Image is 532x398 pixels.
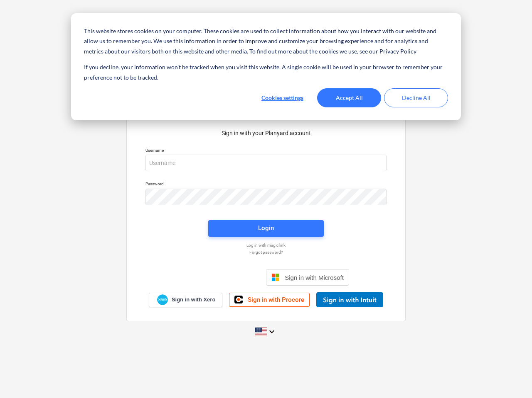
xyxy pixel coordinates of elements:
button: Decline All [384,88,448,107]
a: Forgot password? [141,250,391,255]
img: Xero logo [157,294,168,306]
button: Login [208,220,324,237]
i: keyboard_arrow_down [267,327,277,337]
span: Sign in with Microsoft [285,274,344,281]
p: Sign in with your Planyard account [145,129,387,138]
a: Sign in with Xero [149,293,223,307]
p: This website stores cookies on your computer. These cookies are used to collect information about... [84,26,448,57]
a: Log in with magic link [141,243,391,248]
p: Password [145,181,387,188]
p: If you decline, your information won’t be tracked when you visit this website. A single cookie wi... [84,62,448,83]
img: Microsoft logo [271,273,280,282]
iframe: Sign in with Google Button [179,268,264,286]
p: Username [145,148,387,155]
span: Sign in with Procore [248,296,304,303]
div: Cookie banner [71,13,461,120]
div: Login [258,223,274,233]
iframe: Chat Widget [490,358,532,398]
input: Username [145,155,387,171]
button: Cookies settings [250,88,314,107]
span: Sign in with Xero [172,296,215,303]
button: Accept All [317,88,381,107]
a: Sign in with Procore [229,293,310,307]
